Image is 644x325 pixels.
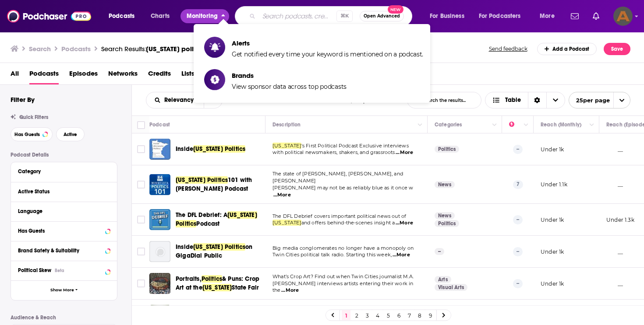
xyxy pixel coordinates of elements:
span: Big media conglomerates no longer have a monopoly on [272,245,414,251]
div: Language [18,208,104,214]
div: Active Status [18,189,104,195]
span: The state of [PERSON_NAME], [PERSON_NAME], and [PERSON_NAME] [272,171,403,184]
div: Beta [55,268,64,273]
p: Under 1.3k [606,216,634,224]
img: Portraits, Politics & Puns: Crop Art at the Minnesota State Fair [149,273,170,294]
button: Political SkewBeta [18,265,110,276]
img: The DFL Debrief: A Minnesota Politics Podcast [149,209,170,230]
a: 9 [426,310,435,321]
button: open menu [103,9,146,23]
a: News [435,181,455,188]
img: Minnesota Politics 101 with Pat Kessler Podcast [149,174,170,195]
div: Categories [435,119,462,130]
span: The DFL Debrief: A [176,211,227,219]
button: Open AdvancedNew [360,11,404,21]
a: Politics [435,146,459,153]
div: Search Results: [101,45,205,53]
span: Portraits, [176,275,202,283]
span: [US_STATE] Politics [193,145,245,153]
span: ...More [396,149,413,156]
button: Category [18,166,110,177]
a: Episodes [69,66,98,84]
a: News [435,212,455,219]
span: Political Skew [18,267,51,273]
img: Podchaser - Follow, Share and Rate Podcasts [7,8,91,24]
img: Inside Minnesota Politics [149,139,170,160]
a: 2 [352,310,361,321]
span: Inside [176,243,193,251]
button: Show profile menu [613,7,633,26]
p: 7 [513,180,523,189]
button: Column Actions [587,120,597,130]
span: Show More [50,288,74,293]
a: Show notifications dropdown [567,9,582,24]
p: Under 1k [541,216,564,224]
a: Brand Safety & Suitability [18,245,110,256]
span: Inside [176,145,193,153]
button: Active Status [18,186,110,197]
button: close menu [180,9,229,23]
span: ...More [393,252,410,259]
img: Inside Minnesota Politics on GigaDial Public [149,241,170,262]
button: Has Guests [11,127,53,141]
p: __ [606,146,623,153]
button: open menu [473,9,534,23]
span: ⌘ K [336,10,353,22]
a: 8 [415,310,424,321]
div: Has Guests [18,228,103,234]
p: Under 1k [541,280,564,287]
a: Charts [145,9,175,23]
a: Show notifications dropdown [589,9,603,24]
span: Has Guests [14,132,40,137]
span: [PERSON_NAME] interviews artists entering their work in the [272,280,413,294]
button: Language [18,206,110,217]
button: Has Guests [18,225,110,236]
span: Toggle select row [137,280,145,287]
span: [US_STATE] Politics [176,176,228,184]
button: open menu [424,9,475,23]
p: Under 1.1k [541,181,567,188]
div: Sort Direction [528,92,546,108]
span: Podcasts [109,10,134,22]
button: Column Actions [415,120,425,130]
span: View sponsor data across top podcasts [232,83,347,91]
button: Save [604,43,630,55]
h2: Filter By [11,95,35,104]
span: For Podcasters [479,10,521,22]
span: Charts [151,10,170,22]
h2: Choose View [485,92,565,108]
a: Visual Arts [435,284,467,291]
span: Toggle select row [137,216,145,224]
span: Relevancy [164,97,197,103]
div: Category [18,168,104,175]
input: Search podcasts, credits, & more... [259,9,336,23]
a: Inside[US_STATE] Politicson GigaDial Public [176,243,262,260]
div: Search podcasts, credits, & more... [243,6,421,26]
p: -- [513,215,523,224]
a: [US_STATE] Politics101 with [PERSON_NAME] Podcast [176,176,262,193]
a: Credits [148,66,171,84]
span: Active [64,132,77,137]
h3: Podcasts [61,45,91,53]
p: Under 1k [541,248,564,255]
span: Networks [108,66,138,84]
span: [US_STATE] Politics [193,243,245,251]
p: __ [606,181,623,188]
a: Search Results:[US_STATE] politics [101,45,205,53]
button: Show More [11,280,117,300]
p: -- [513,145,523,154]
span: Open Advanced [364,14,400,18]
span: ...More [273,192,291,199]
a: Arts [435,276,451,283]
span: 101 with [PERSON_NAME] Podcast [176,176,252,192]
span: 's First Political Podcast Exclusive interviews [301,143,409,149]
span: [US_STATE] [202,284,232,291]
h2: Choose List sort [146,92,223,108]
span: and offers behind-the-scenes insight a [301,220,395,226]
div: Description [272,119,301,130]
a: All [11,66,19,84]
